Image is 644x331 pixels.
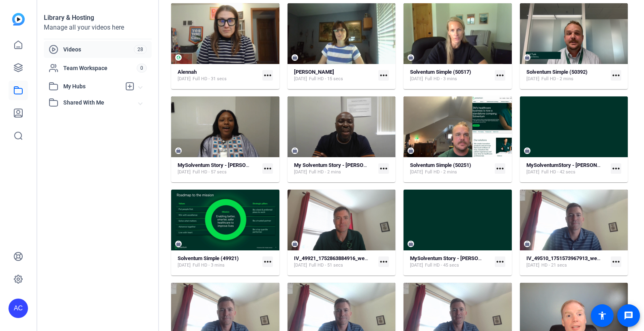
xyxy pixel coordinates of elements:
a: MySolventumStory - [PERSON_NAME][DATE]Full HD - 42 secs [526,162,608,175]
span: [DATE] [526,262,539,269]
strong: IV_49510_1751573967913_webcam [526,255,610,261]
mat-icon: more_horiz [495,70,505,81]
mat-icon: more_horiz [262,70,273,81]
strong: MySolventumStory - [PERSON_NAME] [526,162,616,168]
span: [DATE] [410,169,423,175]
a: IV_49921_1752863884916_webcam[DATE]Full HD - 51 secs [294,255,376,269]
mat-icon: more_horiz [378,70,389,81]
a: MySolventum Story - [PERSON_NAME][DATE]Full HD - 57 secs [178,162,259,175]
a: IV_49510_1751573967913_webcam[DATE]HD - 21 secs [526,255,608,269]
span: [DATE] [294,169,307,175]
span: Videos [63,45,134,53]
mat-icon: more_horiz [495,256,505,267]
mat-expansion-panel-header: Shared With Me [44,94,152,111]
strong: IV_49921_1752863884916_webcam [294,255,378,261]
span: My Hubs [63,82,121,91]
strong: Solventum Simple (50517) [410,69,471,75]
span: 28 [134,45,147,54]
mat-expansion-panel-header: My Hubs [44,78,152,94]
span: Full HD - 2 mins [425,169,457,175]
mat-icon: message [624,311,633,320]
strong: Solventum Simple (49921) [178,255,239,261]
span: [DATE] [178,169,191,175]
mat-icon: more_horiz [262,256,273,267]
span: Full HD - 3 mins [193,262,225,269]
span: Full HD - 2 mins [309,169,341,175]
a: My Solventum Story - [PERSON_NAME][DATE]Full HD - 2 mins [294,162,376,175]
mat-icon: more_horiz [262,163,273,174]
mat-icon: accessibility [597,311,607,320]
span: Full HD - 57 secs [193,169,227,175]
div: AC [9,299,28,318]
span: Full HD - 3 mins [425,76,457,82]
a: [PERSON_NAME][DATE]Full HD - 15 secs [294,69,376,82]
strong: [PERSON_NAME] [294,69,334,75]
a: Solventum Simple (50392)[DATE]Full HD - 2 mins [526,69,608,82]
strong: Solventum Simple (50392) [526,69,588,75]
a: Solventum Simple (49921)[DATE]Full HD - 3 mins [178,255,259,269]
mat-icon: more_horiz [495,163,505,174]
span: HD - 21 secs [541,262,567,269]
mat-icon: more_horiz [378,163,389,174]
span: Shared With Me [63,98,139,107]
span: [DATE] [294,262,307,269]
span: Team Workspace [63,64,137,72]
strong: My Solventum Story - [PERSON_NAME] [294,162,386,168]
div: Library & Hosting [44,13,152,23]
span: 0 [137,64,147,73]
strong: Solventum Simple (50251) [410,162,471,168]
strong: Alennah [178,69,197,75]
a: Alennah[DATE]Full HD - 31 secs [178,69,259,82]
div: Manage all your videos here [44,23,152,32]
span: [DATE] [410,76,423,82]
span: [DATE] [294,76,307,82]
span: Full HD - 45 secs [425,262,459,269]
span: Full HD - 42 secs [541,169,575,175]
mat-icon: more_horiz [611,163,621,174]
span: [DATE] [526,76,539,82]
strong: MySolventum Story - [PERSON_NAME] [178,162,268,168]
a: MySolventum Story - [PERSON_NAME][DATE]Full HD - 45 secs [410,255,492,269]
mat-icon: more_horiz [378,256,389,267]
span: [DATE] [178,76,191,82]
span: [DATE] [178,262,191,269]
span: Full HD - 2 mins [541,76,573,82]
span: [DATE] [410,262,423,269]
span: Full HD - 31 secs [193,76,227,82]
mat-icon: more_horiz [611,70,621,81]
a: Solventum Simple (50251)[DATE]Full HD - 2 mins [410,162,492,175]
strong: MySolventum Story - [PERSON_NAME] [410,255,500,261]
span: [DATE] [526,169,539,175]
img: blue-gradient.svg [12,13,25,26]
mat-icon: more_horiz [611,256,621,267]
span: Full HD - 15 secs [309,76,343,82]
a: Solventum Simple (50517)[DATE]Full HD - 3 mins [410,69,492,82]
span: Full HD - 51 secs [309,262,343,269]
